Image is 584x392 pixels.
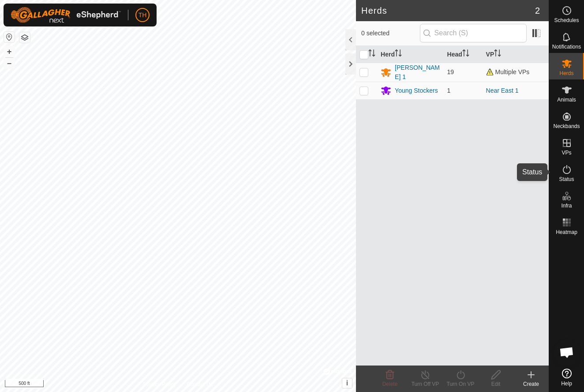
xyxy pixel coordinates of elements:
[395,86,438,95] div: Young Stockers
[361,5,535,16] h2: Herds
[368,51,375,58] p-sorticon: Activate to sort
[559,71,573,76] span: Herds
[139,11,147,20] span: TH
[561,203,572,208] span: Infra
[462,51,469,58] p-sorticon: Activate to sort
[4,32,15,42] button: Reset Map
[377,46,443,63] th: Herd
[483,46,549,63] th: VP
[478,380,513,388] div: Edit
[4,46,15,57] button: +
[486,87,519,94] a: Near East 1
[395,63,440,82] div: [PERSON_NAME] 1
[4,58,15,68] button: –
[444,46,483,63] th: Head
[443,380,478,388] div: Turn On VP
[549,365,584,390] a: Help
[346,379,348,387] span: i
[557,97,576,102] span: Animals
[486,68,530,75] span: Multiple VPs
[382,381,398,387] span: Delete
[342,378,352,388] button: i
[447,68,454,75] span: 19
[562,150,571,155] span: VPs
[19,32,30,43] button: Map Layers
[395,51,402,58] p-sorticon: Activate to sort
[561,381,572,386] span: Help
[11,7,121,23] img: Gallagher Logo
[554,339,580,366] div: Open chat
[361,29,420,38] span: 0 selected
[559,177,574,182] span: Status
[187,381,213,388] a: Contact Us
[552,44,581,49] span: Notifications
[556,230,577,235] span: Heatmap
[553,124,580,129] span: Neckbands
[513,380,549,388] div: Create
[494,51,501,58] p-sorticon: Activate to sort
[420,24,527,42] input: Search (S)
[535,4,540,17] span: 2
[554,18,579,23] span: Schedules
[447,87,451,94] span: 1
[143,381,176,388] a: Privacy Policy
[408,380,443,388] div: Turn Off VP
